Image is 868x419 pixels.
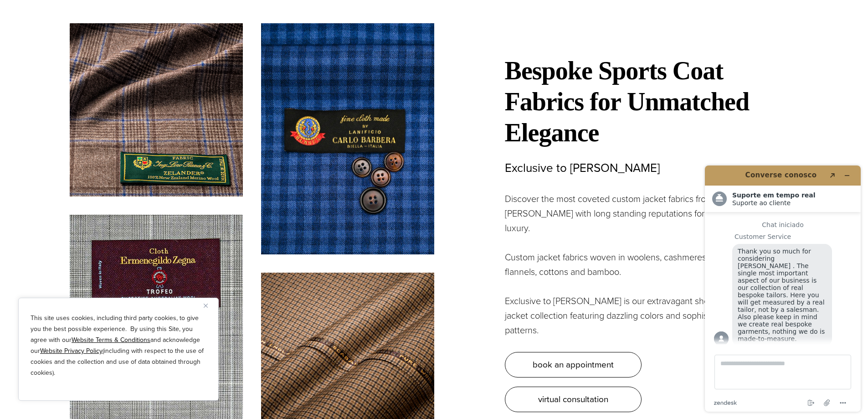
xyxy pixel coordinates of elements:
[505,88,750,147] strong: Unmatched Elegance
[261,23,434,254] img: Carlo Barbera blue with navy tick sportcoat fabric swatch.
[538,393,608,406] span: virtual consultation
[505,352,642,378] a: book an appointment
[505,387,642,412] a: virtual consultation
[31,313,206,378] p: This site uses cookies, including third party cookies, to give you the best possible experience. ...
[505,161,760,175] h3: Exclusive to [PERSON_NAME]
[72,335,150,345] a: Website Terms & Conditions
[204,304,208,308] img: Close
[505,191,760,235] p: Discover the most coveted custom jacket fabrics from [PERSON_NAME] with long standing reputations...
[505,57,724,116] strong: Bespoke Sports Coat Fabrics for
[20,6,39,15] span: Chat
[40,346,103,356] a: Website Privacy Policy
[698,158,868,419] iframe: Encontre mais informações aqui
[70,23,243,197] img: Loro Piana brown with blue plaid custom sportscoat fabric swatch.
[533,358,614,371] span: book an appointment
[505,250,760,279] p: Custom jacket fabrics woven in woolens, cashmeres, silks, flannels, cottons and bamboo.
[505,294,760,337] p: Exclusive to [PERSON_NAME] is our extravagant sheared vicuna jacket collection featuring dazzling...
[204,300,215,311] button: Close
